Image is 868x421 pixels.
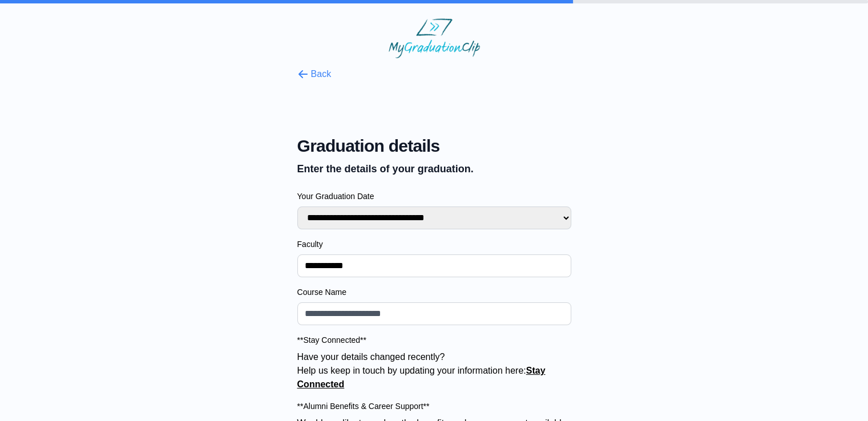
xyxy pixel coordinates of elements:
[297,191,571,202] label: Your Graduation Date
[297,400,571,412] label: **Alumni Benefits & Career Support**
[297,286,571,298] label: Course Name
[297,67,332,81] button: Back
[297,136,571,156] span: Graduation details
[297,238,571,250] label: Faculty
[297,161,571,177] p: Enter the details of your graduation.
[297,350,571,391] p: Have your details changed recently? Help us keep in touch by updating your information here:
[297,366,546,389] a: Stay Connected
[389,18,480,58] img: MyGraduationClip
